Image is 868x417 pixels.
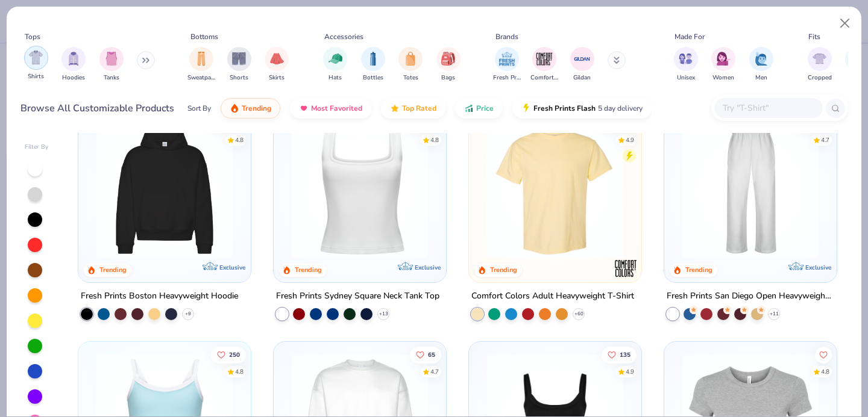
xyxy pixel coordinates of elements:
[626,135,634,144] div: 4.9
[67,52,80,66] img: Hoodies Image
[821,135,829,144] div: 4.7
[821,367,829,376] div: 4.8
[265,47,289,82] div: filter for Skirts
[265,47,289,82] button: filter button
[25,31,40,42] div: Tops
[276,288,439,303] div: Fresh Prints Sydney Square Neck Tank Top
[808,73,832,82] span: Cropped
[512,98,652,119] button: Fresh Prints Flash5 day delivery
[498,50,516,68] img: Fresh Prints Image
[493,47,521,82] button: filter button
[614,256,638,280] img: Comfort Colors logo
[230,103,239,113] img: trending.gif
[99,47,124,82] div: filter for Tanks
[361,47,385,82] div: filter for Bottles
[428,351,435,357] span: 65
[813,52,826,66] img: Cropped Image
[749,47,773,82] button: filter button
[230,351,241,357] span: 250
[361,47,385,82] button: filter button
[20,101,174,116] div: Browse All Customizable Products
[219,263,245,271] span: Exclusive
[415,263,441,271] span: Exclusive
[366,52,380,66] img: Bottles Image
[455,98,503,119] button: Price
[430,135,439,144] div: 4.8
[61,47,86,82] button: filter button
[598,102,643,116] span: 5 day delivery
[29,51,43,64] img: Shirts Image
[834,12,857,35] button: Close
[434,122,582,258] img: 63ed7c8a-03b3-4701-9f69-be4b1adc9c5f
[290,98,371,119] button: Most Favorited
[495,31,518,42] div: Brands
[232,52,246,66] img: Shorts Image
[574,310,583,317] span: + 60
[62,73,85,82] span: Hoodies
[212,346,247,363] button: Like
[230,73,248,82] span: Shorts
[808,47,832,82] button: filter button
[430,367,439,376] div: 4.7
[242,103,271,113] span: Trending
[99,47,124,82] button: filter button
[187,73,215,82] span: Sweatpants
[299,103,309,113] img: most_fav.gif
[61,47,86,82] div: filter for Hoodies
[755,52,768,66] img: Men Image
[227,47,251,82] button: filter button
[711,47,735,82] div: filter for Women
[270,52,284,66] img: Skirts Image
[808,47,832,82] div: filter for Cropped
[323,47,347,82] div: filter for Hats
[749,47,773,82] div: filter for Men
[187,47,215,82] div: filter for Sweatpants
[533,103,596,113] span: Fresh Prints Flash
[675,31,705,42] div: Made For
[815,346,832,363] button: Like
[570,47,594,82] button: filter button
[311,103,362,113] span: Most Favorited
[324,31,363,42] div: Accessories
[620,351,631,357] span: 135
[323,47,347,82] button: filter button
[535,50,553,68] img: Comfort Colors Image
[81,288,238,303] div: Fresh Prints Boston Heavyweight Hoodie
[436,47,461,82] button: filter button
[626,367,634,376] div: 4.9
[712,73,734,82] span: Women
[190,31,218,42] div: Bottoms
[521,103,531,113] img: flash.gif
[441,52,454,66] img: Bags Image
[105,52,118,66] img: Tanks Image
[25,143,49,152] div: Filter By
[573,73,591,82] span: Gildan
[602,346,637,363] button: Like
[570,47,594,82] div: filter for Gildan
[530,47,558,82] div: filter for Comfort Colors
[403,73,418,82] span: Totes
[379,310,388,317] span: + 13
[329,52,342,66] img: Hats Image
[805,263,831,271] span: Exclusive
[674,47,698,82] div: filter for Unisex
[441,73,455,82] span: Bags
[667,288,834,303] div: Fresh Prints San Diego Open Heavyweight Sweatpants
[722,101,814,115] input: Try "T-Shirt"
[236,135,244,144] div: 4.8
[390,103,400,113] img: TopRated.gif
[410,346,441,363] button: Like
[674,47,698,82] button: filter button
[436,47,461,82] div: filter for Bags
[24,46,48,81] div: filter for Shirts
[717,52,731,66] img: Women Image
[677,73,695,82] span: Unisex
[755,73,767,82] span: Men
[711,47,735,82] button: filter button
[236,367,244,376] div: 4.8
[104,73,119,82] span: Tanks
[769,310,778,317] span: + 11
[676,122,825,258] img: df5250ff-6f61-4206-a12c-24931b20f13c
[269,73,285,82] span: Skirts
[90,122,239,258] img: 91acfc32-fd48-4d6b-bdad-a4c1a30ac3fc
